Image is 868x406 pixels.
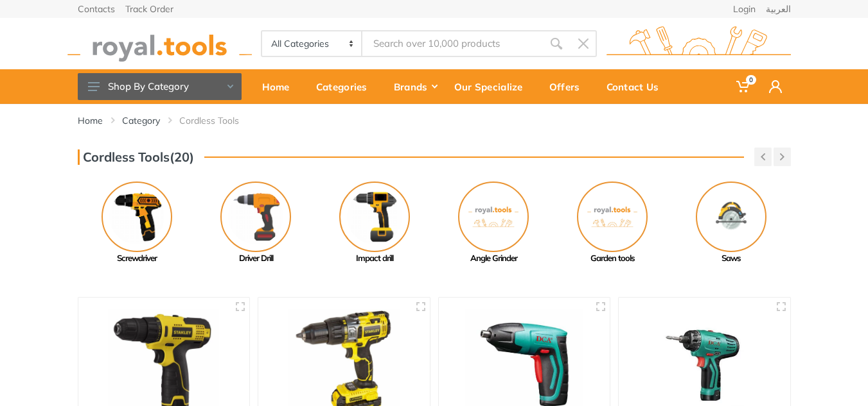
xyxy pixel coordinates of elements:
div: Our Specialize [445,73,540,100]
button: Shop By Category [78,73,242,100]
div: Angle Grinder [434,252,553,265]
a: 0 [727,69,760,104]
input: Site search [362,30,542,57]
a: Impact drill [315,182,434,265]
a: Category [122,114,160,127]
div: Screwdriver [78,252,197,265]
select: Category [262,31,363,56]
li: Cordless Tools [179,114,258,127]
img: No Image [577,182,648,252]
a: Offers [540,69,598,104]
a: Login [733,4,756,13]
img: Royal - Screwdriver [102,182,172,252]
span: 0 [746,75,756,85]
nav: breadcrumb [78,114,791,127]
div: Offers [540,73,598,100]
a: Driver Drill [197,182,315,265]
a: Angle Grinder [434,182,553,265]
div: Brands [385,73,445,100]
a: العربية [766,4,791,13]
div: Impact drill [315,252,434,265]
a: Garden tools [553,182,672,265]
a: Categories [307,69,385,104]
a: Home [78,114,103,127]
a: Contact Us [598,69,677,104]
img: No Image [458,182,529,252]
img: Royal - Driver Drill [220,182,291,252]
a: Our Specialize [445,69,540,104]
div: Categories [307,73,385,100]
img: royal.tools Logo [607,26,791,62]
div: Driver Drill [197,252,315,265]
a: Saws [672,182,791,265]
div: Home [253,73,307,100]
img: Royal - Saws [696,182,766,252]
div: Garden tools [553,252,672,265]
h3: Cordless Tools(20) [78,149,194,165]
div: Contact Us [598,73,677,100]
img: royal.tools Logo [67,26,252,62]
img: Royal - Impact drill [339,182,410,252]
div: Saws [672,252,791,265]
a: Home [253,69,307,104]
a: Screwdriver [78,182,197,265]
a: Contacts [78,4,115,13]
a: Track Order [125,4,173,13]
